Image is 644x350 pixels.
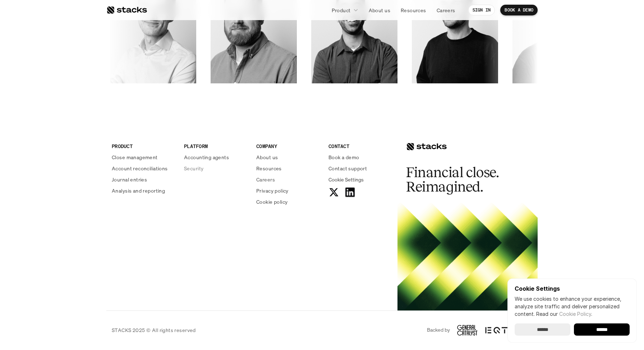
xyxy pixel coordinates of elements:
a: About us [256,153,320,161]
a: Privacy policy [256,187,320,194]
a: Analysis and reporting [112,187,175,194]
a: Journal entries [112,176,175,183]
a: Accounting agents [184,153,248,161]
a: Account reconciliations [112,165,175,172]
p: PRODUCT [112,142,175,150]
a: Resources [256,165,320,172]
h2: Financial close. Reimagined. [406,165,514,194]
p: Cookie Settings [515,286,630,291]
span: Read our . [536,311,592,317]
p: Careers [437,6,455,14]
a: About us [364,4,395,17]
a: Cookie Policy [559,311,591,317]
a: Security [184,165,248,172]
p: Careers [256,176,275,183]
a: Close management [112,153,175,161]
a: Careers [256,176,320,183]
p: About us [256,153,278,161]
p: Contact support [328,165,367,172]
a: SIGN IN [468,5,495,15]
p: Cookie policy [256,198,287,206]
a: Cookie policy [256,198,320,206]
p: Privacy policy [256,187,289,194]
a: Contact support [328,165,392,172]
p: Close management [112,153,158,161]
button: Cookie Trigger [328,176,364,183]
a: Resources [396,4,431,17]
a: Book a demo [328,153,392,161]
p: BOOK A DEMO [505,8,533,13]
a: Careers [432,4,460,17]
p: COMPANY [256,142,320,150]
p: SIGN IN [473,8,491,13]
p: We use cookies to enhance your experience, analyze site traffic and deliver personalized content. [515,295,630,318]
p: Journal entries [112,176,147,183]
p: About us [369,6,390,14]
p: CONTACT [328,142,392,150]
p: Accounting agents [184,153,229,161]
p: Resources [401,6,426,14]
p: PLATFORM [184,142,248,150]
p: Book a demo [328,153,359,161]
p: Product [332,6,351,14]
p: Account reconciliations [112,165,168,172]
p: Analysis and reporting [112,187,165,194]
p: Security [184,165,203,172]
p: Backed by [427,327,450,333]
p: STACKS 2025 © All rights reserved [112,326,196,334]
span: Cookie Settings [328,176,364,183]
a: BOOK A DEMO [500,5,538,15]
p: Resources [256,165,282,172]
